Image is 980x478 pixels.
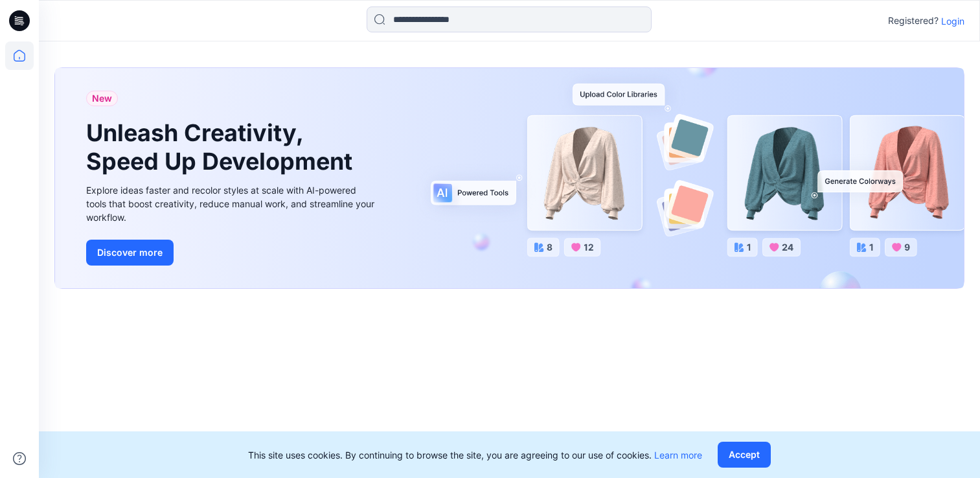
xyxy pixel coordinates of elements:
span: New [92,91,112,106]
p: Login [941,14,964,28]
a: Learn more [654,450,702,461]
p: Registered? [888,13,939,28]
div: Explore ideas faster and recolor styles at scale with AI-powered tools that boost creativity, red... [86,183,378,224]
p: This site uses cookies. By continuing to browse the site, you are agreeing to our use of cookies. [248,448,702,462]
button: Accept [718,442,771,468]
button: Discover more [86,240,174,266]
a: Discover more [86,240,378,266]
h1: Unleash Creativity, Speed Up Development [86,119,358,175]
